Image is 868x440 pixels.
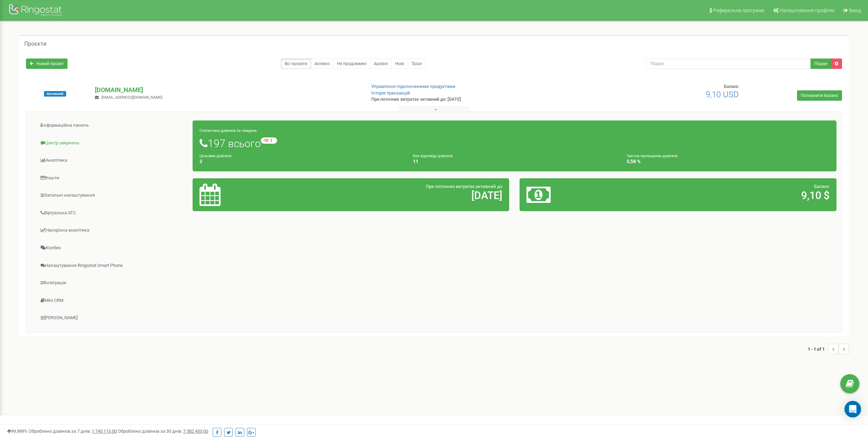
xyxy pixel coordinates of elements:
h2: [DATE] [304,190,502,201]
span: [EMAIL_ADDRESS][DOMAIN_NAME] [101,95,162,100]
h4: 2 [200,159,402,164]
a: Нові [391,59,408,69]
div: Open Intercom Messenger [844,401,861,417]
a: Поповнити баланс [797,90,842,101]
p: [DOMAIN_NAME] [95,86,360,95]
span: 9,10 USD [706,90,739,99]
a: Архівні [370,59,392,69]
a: Віртуальна АТС [32,205,193,222]
small: -50 [261,137,277,144]
a: Тріал [408,59,426,69]
a: Новий проєкт [26,59,68,69]
a: Аналiтика [32,152,193,169]
a: Наскрізна аналітика [32,222,193,239]
a: Інтеграція [32,275,193,291]
nav: ... [808,337,849,361]
span: Баланс [814,184,830,189]
a: Колбек [32,240,193,257]
a: Загальні налаштування [32,187,193,204]
a: Mini CRM [32,292,193,309]
a: Налаштування Ringostat Smart Phone [32,257,193,274]
a: Всі проєкти [281,59,311,69]
h4: 11 [413,159,616,164]
small: Цільових дзвінків [200,154,231,158]
h2: 9,10 $ [631,190,830,201]
a: Історія транзакцій [371,90,410,96]
a: Активні [311,59,334,69]
a: Центр звернень [32,135,193,152]
h4: 5,58 % [627,159,830,164]
small: Статистика дзвінків за тиждень [200,128,257,133]
a: Кошти [32,170,193,187]
input: Пошук [646,59,811,69]
a: Інформаційна панель [32,117,193,134]
span: Баланс [724,84,739,89]
small: Без відповіді дзвінків [413,154,453,158]
small: Частка пропущених дзвінків [627,154,677,158]
a: Управління підключеними продуктами [371,84,455,89]
span: 1 - 1 of 1 [808,344,828,354]
span: Налаштування профілю [780,8,834,13]
span: При поточних витратах активний до [426,184,502,189]
a: [PERSON_NAME] [32,309,193,326]
h5: Проєкти [24,41,46,47]
a: Не продовжені [333,59,370,69]
span: Реферальна програма [713,8,764,13]
button: Пошук [811,59,831,69]
span: Вихід [849,8,861,13]
h1: 197 всього [200,137,830,149]
span: Активний [44,91,66,97]
p: При поточних витратах активний до: [DATE] [371,96,568,103]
